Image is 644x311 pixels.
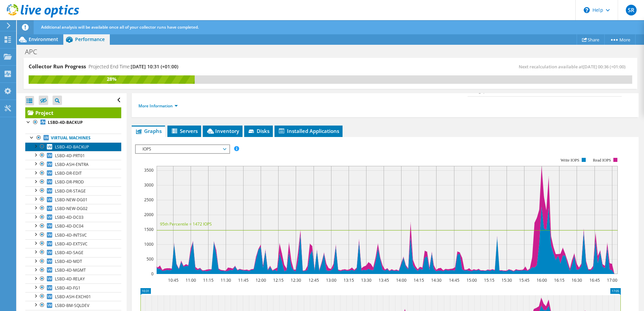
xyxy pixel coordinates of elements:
a: LSBD-4D-INTSVC [25,231,121,239]
span: Next recalculation available at [519,64,629,70]
text: 11:00 [185,277,196,283]
a: LSBD-4D-PRT01 [25,151,121,160]
text: 1500 [144,227,154,232]
text: 16:45 [589,277,600,283]
text: 16:00 [536,277,547,283]
text: 12:00 [255,277,266,283]
text: 16:30 [571,277,582,283]
text: 14:45 [449,277,459,283]
text: 12:30 [290,277,301,283]
a: Project [25,107,121,118]
span: Inventory [206,128,239,134]
text: 11:45 [238,277,248,283]
text: 95th Percentile = 1472 IOPS [160,221,212,227]
text: 500 [147,256,154,262]
span: LSBD-4D-EXTSVC [55,241,88,247]
span: LSBD-ASH-ENTRA [55,162,89,167]
span: Installed Applications [278,128,339,134]
a: LSBD-4D-EXTSVC [25,239,121,248]
span: Graphs [135,128,162,134]
text: 2000 [144,212,154,217]
a: LSBD-4D-RELAY [25,275,121,283]
a: LSBD-ASH-ENTRA [25,160,121,169]
text: 17:00 [607,277,617,283]
text: 16:15 [554,277,564,283]
span: LSBD-BM-SQLDEV [55,303,89,308]
span: LSBD-4D-RELAY [55,276,85,282]
text: 13:30 [361,277,371,283]
span: LSBD-4D-MGMT [55,267,86,273]
span: Disks [248,128,269,134]
text: Write IOPS [560,158,579,163]
a: LSBD-4D-DC04 [25,222,121,231]
span: LSBD-4D-INTSVC [55,232,87,238]
text: 2500 [144,197,154,203]
span: LSBD-4D-DC04 [55,223,84,229]
a: LSBD-4D-MDT [25,257,121,266]
a: LSBD-4D-BACKUP [25,118,121,127]
text: 10:45 [168,277,178,283]
span: LSBD-4D-BACKUP [55,144,89,150]
a: LSBD-ASH-EXCH01 [25,292,121,301]
text: 15:45 [519,277,529,283]
text: 11:30 [220,277,231,283]
a: LSBD-4D-DC03 [25,213,121,222]
text: 15:15 [484,277,494,283]
h4: Projected End Time: [89,63,178,70]
text: 3000 [144,182,154,188]
span: Performance [75,36,105,42]
span: [DATE] 00:36 (+01:00) [583,64,625,70]
a: LSBD-4D-SAGE [25,248,121,257]
text: 12:45 [308,277,319,283]
a: LSBD-NEW-DG01 [25,195,121,204]
text: 0 [151,271,154,277]
a: LSBD-4D-FG1 [25,283,121,292]
text: 15:30 [501,277,512,283]
b: LSBD-4D-BACKUP [48,119,83,125]
a: More Information [138,103,178,109]
svg: \n [584,7,590,13]
a: LSBD-DR-EDIT [25,169,121,178]
span: IOPS [139,145,226,153]
a: LSBD-BM-SQLDEV [25,301,121,310]
span: LSBD-4D-SAGE [55,250,84,255]
span: Additional analysis will be available once all of your collector runs have completed. [41,24,199,30]
a: LSBD-DR-STAGE [25,186,121,195]
a: LSBD-NEW-DG02 [25,204,121,213]
h1: APC [22,48,47,56]
text: 14:15 [413,277,424,283]
span: LSBD-4D-PRT01 [55,153,85,159]
text: 13:15 [343,277,354,283]
a: LSBD-DR-PROD [25,178,121,186]
text: 11:15 [203,277,213,283]
text: 13:00 [326,277,336,283]
text: 14:00 [396,277,406,283]
span: [DATE] 10:31 (+01:00) [131,63,178,70]
text: 3500 [144,167,154,173]
span: Servers [171,128,198,134]
span: LSBD-NEW-DG01 [55,197,88,203]
text: 14:30 [431,277,441,283]
span: Environment [29,36,58,42]
span: LSBD-ASH-EXCH01 [55,294,91,300]
div: 28% [29,75,195,83]
span: LSBD-DR-PROD [55,179,84,185]
text: 12:15 [273,277,283,283]
text: 1000 [144,241,154,247]
a: More [604,34,636,45]
a: Virtual Machines [25,134,121,142]
span: LSBD-DR-EDIT [55,170,82,176]
text: 13:45 [378,277,389,283]
a: Share [577,34,605,45]
span: LSBD-4D-FG1 [55,285,80,291]
span: LSBD-DR-STAGE [55,188,86,194]
span: LSBD-NEW-DG02 [55,206,88,211]
span: LSBD-4D-MDT [55,258,82,264]
a: LSBD-4D-MGMT [25,266,121,275]
text: Read IOPS [593,158,611,163]
span: LSBD-4D-DC03 [55,214,84,220]
a: LSBD-4D-BACKUP [25,142,121,151]
text: 15:00 [466,277,477,283]
span: SR [626,5,637,15]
